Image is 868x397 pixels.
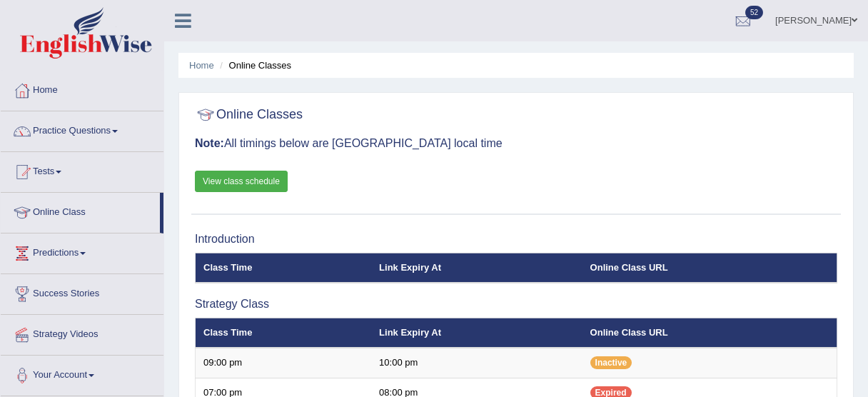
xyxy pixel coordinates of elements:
th: Link Expiry At [371,318,582,348]
a: Tests [1,152,163,188]
a: Home [1,71,163,106]
a: Strategy Videos [1,315,163,351]
h3: All timings below are [GEOGRAPHIC_DATA] local time [195,137,837,150]
td: 09:00 pm [196,348,372,378]
td: 10:00 pm [371,348,582,378]
a: Home [189,60,214,71]
a: Success Stories [1,274,163,310]
a: Your Account [1,356,163,391]
th: Class Time [196,253,372,283]
th: Online Class URL [582,253,837,283]
a: Practice Questions [1,111,163,147]
th: Online Class URL [582,318,837,348]
h3: Strategy Class [195,298,837,311]
span: Inactive [590,356,632,369]
h2: Online Classes [195,104,303,126]
a: View class schedule [195,171,288,192]
h3: Introduction [195,233,837,246]
th: Class Time [196,318,372,348]
b: Note: [195,137,224,149]
th: Link Expiry At [371,253,582,283]
li: Online Classes [216,59,291,72]
a: Predictions [1,233,163,269]
a: Online Class [1,193,160,228]
span: 52 [745,6,763,19]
